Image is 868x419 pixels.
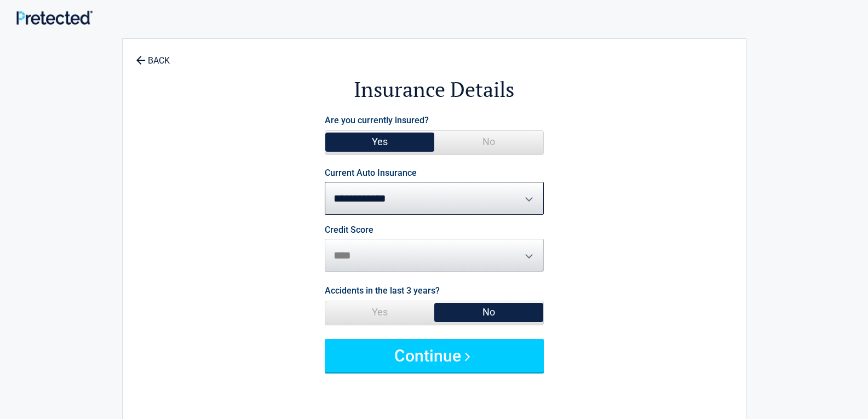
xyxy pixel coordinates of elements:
[325,339,544,372] button: Continue
[325,169,417,177] label: Current Auto Insurance
[434,301,543,323] span: No
[325,283,440,298] label: Accidents in the last 3 years?
[325,226,373,234] label: Credit Score
[325,301,434,323] span: Yes
[183,76,686,104] h2: Insurance Details
[134,46,172,65] a: BACK
[434,131,543,153] span: No
[325,113,429,128] label: Are you currently insured?
[16,10,93,24] img: Main Logo
[325,131,434,153] span: Yes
